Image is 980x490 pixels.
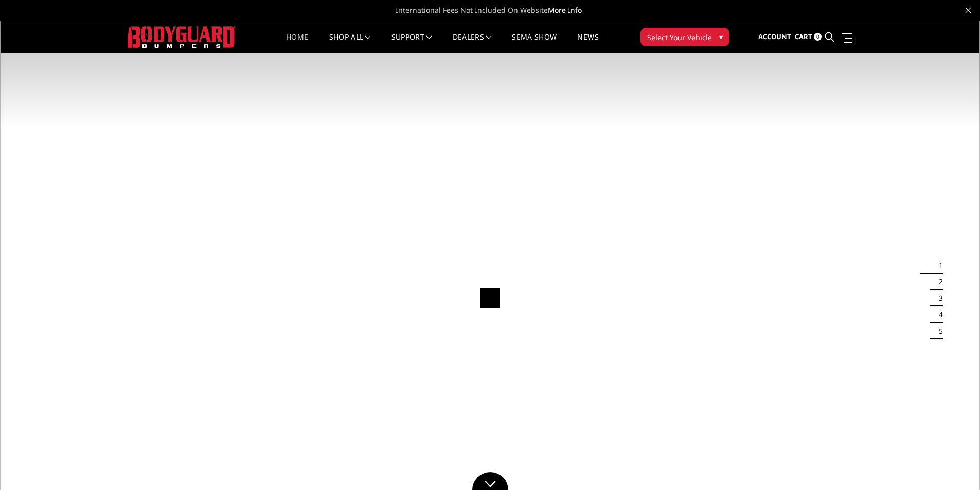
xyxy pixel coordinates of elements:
button: 4 of 5 [933,306,943,323]
span: Select Your Vehicle [647,32,712,43]
a: Cart 0 [795,23,822,51]
a: News [577,33,598,53]
button: 2 of 5 [933,274,943,290]
span: 0 [814,33,822,41]
a: Home [286,33,308,53]
a: SEMA Show [512,33,557,53]
span: Cart [795,32,812,41]
span: ▾ [719,31,723,42]
a: Click to Down [472,472,508,490]
button: Select Your Vehicle [640,28,729,46]
a: Account [758,23,791,51]
span: Account [758,32,791,41]
a: shop all [329,33,371,53]
button: 3 of 5 [933,290,943,306]
a: More Info [548,5,582,15]
a: Support [391,33,432,53]
img: BODYGUARD BUMPERS [128,26,236,47]
a: Dealers [453,33,492,53]
button: 5 of 5 [933,323,943,339]
button: 1 of 5 [933,257,943,274]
